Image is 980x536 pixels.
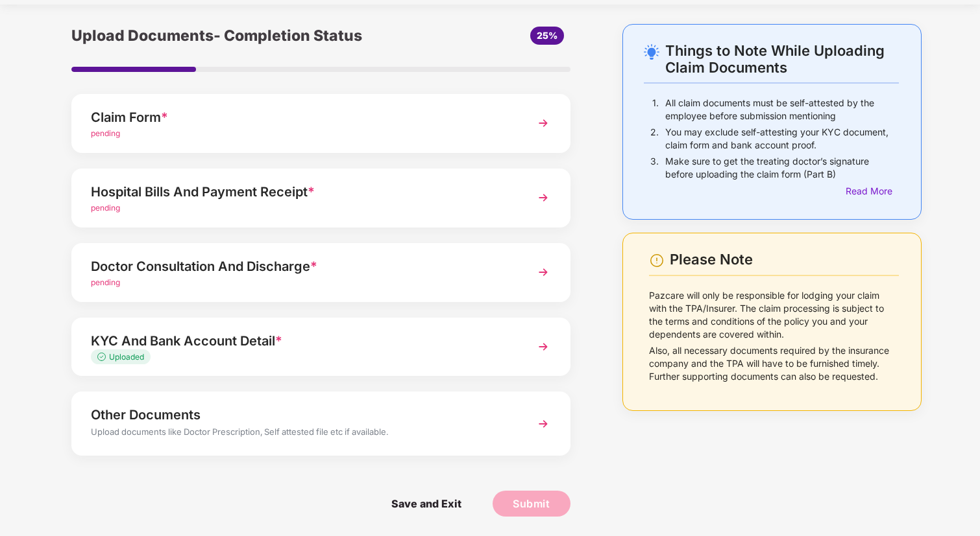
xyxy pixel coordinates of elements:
div: Claim Form [91,107,513,128]
p: You may exclude self-attesting your KYC document, claim form and bank account proof. [665,126,899,152]
span: 25% [537,30,557,41]
div: Read More [846,184,899,198]
p: All claim documents must be self-attested by the employee before submission mentioning [665,97,899,122]
div: Other Documents [91,404,513,425]
div: Please Note [670,251,899,268]
div: Things to Note While Uploading Claim Documents [665,42,899,76]
span: pending [91,203,120,213]
img: svg+xml;base64,PHN2ZyBpZD0iTmV4dCIgeG1sbnM9Imh0dHA6Ly93d3cudzMub3JnLzIwMDAvc3ZnIiB3aWR0aD0iMzYiIG... [532,186,555,209]
div: Hospital Bills And Payment Receipt [91,181,513,202]
button: Submit [493,491,570,517]
span: Save and Exit [378,491,474,517]
img: svg+xml;base64,PHN2ZyBpZD0iTmV4dCIgeG1sbnM9Imh0dHA6Ly93d3cudzMub3JnLzIwMDAvc3ZnIiB3aWR0aD0iMzYiIG... [532,412,555,436]
div: Doctor Consultation And Discharge [91,256,513,277]
img: svg+xml;base64,PHN2ZyBpZD0iTmV4dCIgeG1sbnM9Imh0dHA6Ly93d3cudzMub3JnLzIwMDAvc3ZnIiB3aWR0aD0iMzYiIG... [532,111,555,135]
p: Make sure to get the treating doctor’s signature before uploading the claim form (Part B) [665,155,899,181]
img: svg+xml;base64,PHN2ZyBpZD0iV2FybmluZ18tXzI0eDI0IiBkYXRhLW5hbWU9Ildhcm5pbmcgLSAyNHgyNCIgeG1sbnM9Im... [649,253,665,268]
p: Pazcare will only be responsible for lodging your claim with the TPA/Insurer. The claim processin... [649,289,899,341]
p: Also, all necessary documents required by the insurance company and the TPA will have to be furni... [649,344,899,383]
div: Upload Documents- Completion Status [71,24,404,47]
img: svg+xml;base64,PHN2ZyB4bWxucz0iaHR0cDovL3d3dy53My5vcmcvMjAwMC9zdmciIHdpZHRoPSIxMy4zMzMiIGhlaWdodD... [97,353,109,361]
p: 2. [650,126,659,152]
div: Upload documents like Doctor Prescription, Self attested file etc if available. [91,425,513,442]
img: svg+xml;base64,PHN2ZyBpZD0iTmV4dCIgeG1sbnM9Imh0dHA6Ly93d3cudzMub3JnLzIwMDAvc3ZnIiB3aWR0aD0iMzYiIG... [532,335,555,358]
span: pending [91,277,120,287]
div: KYC And Bank Account Detail [91,331,513,351]
img: svg+xml;base64,PHN2ZyB4bWxucz0iaHR0cDovL3d3dy53My5vcmcvMjAwMC9zdmciIHdpZHRoPSIyNC4wOTMiIGhlaWdodD... [644,44,659,60]
span: Uploaded [109,352,144,362]
span: pending [91,128,120,138]
img: svg+xml;base64,PHN2ZyBpZD0iTmV4dCIgeG1sbnM9Imh0dHA6Ly93d3cudzMub3JnLzIwMDAvc3ZnIiB3aWR0aD0iMzYiIG... [532,261,555,284]
p: 1. [652,97,659,122]
p: 3. [650,155,659,181]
